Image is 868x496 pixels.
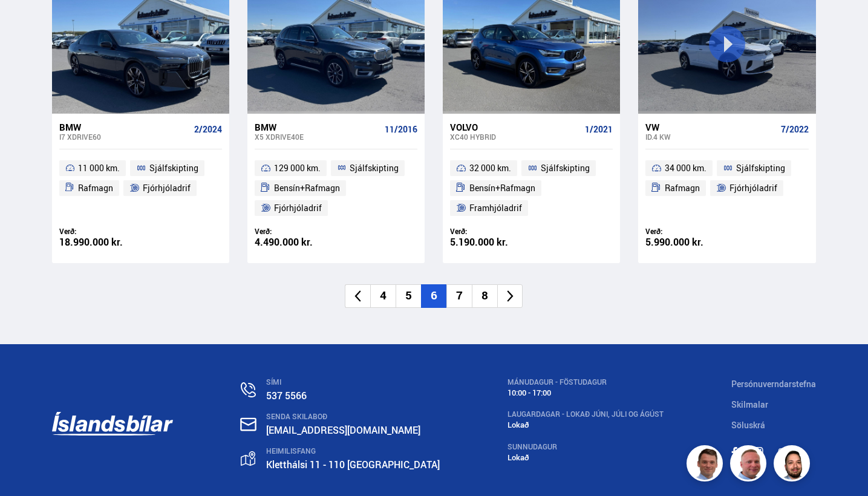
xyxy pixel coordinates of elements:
a: BMW i7 XDRIVE60 2/2024 11 000 km. Sjálfskipting Rafmagn Fjórhjóladrif Verð: 18.990.000 kr. [52,114,229,263]
div: LAUGARDAGAR - Lokað Júni, Júli og Ágúst [507,410,664,419]
div: SUNNUDAGUR [507,443,664,451]
div: MÁNUDAGUR - FÖSTUDAGUR [507,378,664,387]
span: 11 000 km. [78,161,120,175]
span: Fjórhjóladrif [274,201,322,215]
span: 32 000 km. [469,161,511,175]
div: HEIMILISFANG [266,447,440,455]
div: ID.4 KW [645,132,775,141]
a: Persónuverndarstefna [731,378,816,390]
div: Lokað [507,453,664,462]
span: Sjálfskipting [736,161,785,175]
a: Söluskrá [731,419,765,431]
div: Verð: [645,227,727,236]
div: Volvo [450,122,580,132]
div: BMW [255,122,380,132]
span: Sjálfskipting [541,161,590,175]
span: Fjórhjóladrif [729,181,777,195]
a: 537 5566 [266,389,307,402]
img: siFngHWaQ9KaOqBr.png [732,447,768,483]
span: Rafmagn [78,181,113,195]
div: 10:00 - 17:00 [507,388,664,397]
div: BMW [59,122,189,132]
a: Volvo XC40 HYBRID 1/2021 32 000 km. Sjálfskipting Bensín+Rafmagn Framhjóladrif Verð: 5.190.000 kr. [443,114,620,263]
li: 5 [396,284,421,308]
div: 5.990.000 kr. [645,237,727,247]
img: nhp88E3Fdnt1Opn2.png [775,447,812,483]
div: Verð: [450,227,532,236]
span: Rafmagn [665,181,700,195]
img: FbJEzSuNWCJXmdc-.webp [688,447,725,483]
img: gp4YpyYFnEr45R34.svg [241,451,255,466]
span: 129 000 km. [274,161,321,175]
div: Lokað [507,420,664,429]
div: 18.990.000 kr. [59,237,141,247]
span: 1/2021 [585,125,613,134]
a: BMW X5 XDRIVE40E 11/2016 129 000 km. Sjálfskipting Bensín+Rafmagn Fjórhjóladrif Verð: 4.490.000 kr. [247,114,425,263]
span: 34 000 km. [665,161,706,175]
div: Verð: [255,227,336,236]
div: Verð: [59,227,141,236]
li: 8 [472,284,497,308]
a: [EMAIL_ADDRESS][DOMAIN_NAME] [266,423,420,437]
span: Bensín+Rafmagn [274,181,340,195]
span: Bensín+Rafmagn [469,181,535,195]
li: 4 [370,284,396,308]
div: XC40 HYBRID [450,132,580,141]
span: Framhjóladrif [469,201,522,215]
li: 6 [421,284,446,308]
button: Open LiveChat chat widget [10,5,46,41]
div: VW [645,122,775,132]
span: Fjórhjóladrif [143,181,191,195]
div: SENDA SKILABOÐ [266,413,440,421]
span: Sjálfskipting [149,161,198,175]
span: Sjálfskipting [350,161,399,175]
div: SÍMI [266,378,440,387]
li: 7 [446,284,472,308]
a: VW ID.4 KW 7/2022 34 000 km. Sjálfskipting Rafmagn Fjórhjóladrif Verð: 5.990.000 kr. [638,114,815,263]
img: nHj8e-n-aHgjukTg.svg [240,417,256,431]
a: Kletthálsi 11 - 110 [GEOGRAPHIC_DATA] [266,458,440,471]
a: Skilmalar [731,399,768,410]
span: 2/2024 [194,125,222,134]
div: 5.190.000 kr. [450,237,532,247]
div: i7 XDRIVE60 [59,132,189,141]
div: 4.490.000 kr. [255,237,336,247]
span: 11/2016 [385,125,417,134]
div: X5 XDRIVE40E [255,132,380,141]
span: 7/2022 [781,125,809,134]
img: n0V2lOsqF3l1V2iz.svg [241,382,256,397]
